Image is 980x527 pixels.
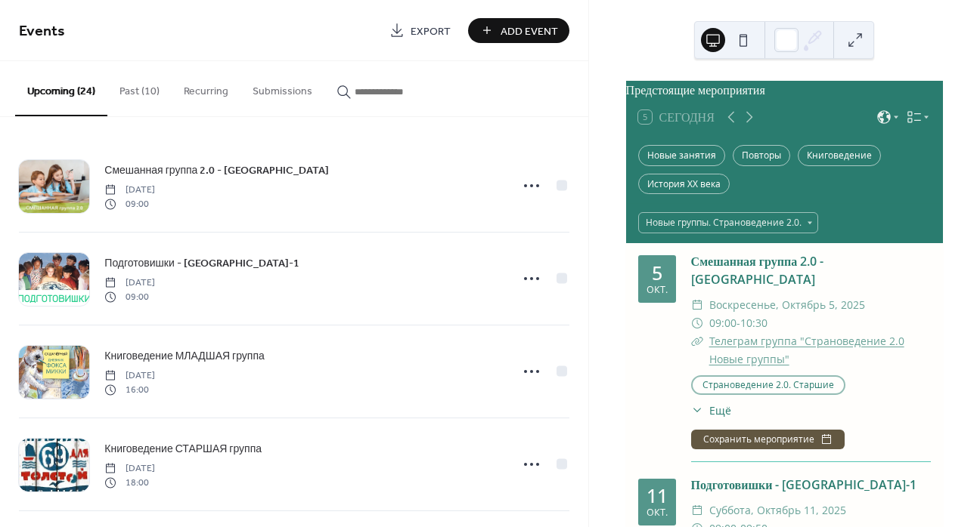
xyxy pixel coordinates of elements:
span: [DATE] [104,462,155,476]
span: [DATE] [104,276,155,290]
span: 16:00 [104,383,155,396]
a: Подготовишки - [GEOGRAPHIC_DATA]-1 [104,254,299,272]
span: суббота, октябрь 11, 2025 [709,501,846,519]
a: Книговедение СТАРШАЯ группа [104,440,262,458]
button: Upcoming (24) [15,61,107,116]
div: ​ [691,501,703,519]
span: Смешанная группа 2.0 - [GEOGRAPHIC_DATA] [104,163,329,179]
button: ​Ещё [691,402,731,418]
div: Предстоящие мероприятия [626,81,943,99]
span: 09:00 [709,314,737,332]
button: Сохранить мероприятие [691,430,845,449]
span: Add Event [501,23,558,39]
span: 09:00 [104,290,155,304]
div: История XX века [638,174,730,195]
div: ​ [691,332,703,350]
span: [DATE] [104,369,155,383]
span: Книговедение СТАРШАЯ группа [104,442,262,458]
a: Смешанная группа 2.0 - [GEOGRAPHIC_DATA] [104,162,329,179]
button: Past (10) [107,61,172,115]
span: 10:30 [740,314,768,332]
span: Подготовишки - [GEOGRAPHIC_DATA]-1 [104,256,299,272]
div: ​ [691,402,703,418]
a: Телеграм группа "Страноведение 2.0 Новые группы" [709,334,904,366]
span: Events [19,17,65,46]
div: Книговедение [798,145,881,166]
a: Смешанная группа 2.0 - [GEOGRAPHIC_DATA] [691,253,824,288]
span: - [737,314,740,332]
span: 18:00 [104,476,155,489]
span: 09:00 [104,197,155,211]
div: Повторы [733,145,790,166]
span: воскресенье, октябрь 5, 2025 [709,296,865,314]
button: Recurring [172,61,240,115]
div: окт. [647,285,668,295]
span: [DATE] [104,183,155,197]
div: Новые занятия [638,145,725,166]
div: ​ [691,314,703,332]
button: Submissions [240,61,324,115]
div: 5 [652,263,662,282]
div: 11 [647,486,668,505]
a: Подготовишки - [GEOGRAPHIC_DATA]-1 [691,476,917,493]
div: окт. [647,508,668,518]
span: Ещё [709,402,731,418]
a: Книговедение МЛАДШАЯ группа [104,347,264,365]
span: Книговедение МЛАДШАЯ группа [104,349,264,365]
span: Export [411,23,451,39]
button: Add Event [468,18,569,43]
div: ​ [691,296,703,314]
a: Export [378,18,462,43]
